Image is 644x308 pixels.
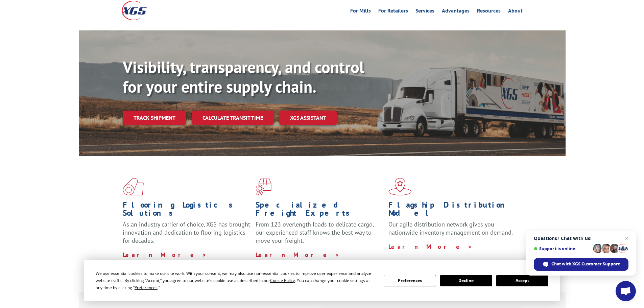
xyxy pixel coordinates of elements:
span: Preferences [135,285,158,290]
div: Open chat [616,281,636,301]
h1: Flagship Distribution Model [388,201,516,220]
a: Track shipment [123,111,186,125]
span: Questions? Chat with us! [534,236,628,241]
span: Support is online [534,246,591,251]
span: Cookie Policy [270,278,295,283]
a: Resources [477,8,501,16]
h1: Specialized Freight Experts [256,201,383,220]
a: Advantages [442,8,470,16]
b: Visibility, transparency, and control for your entire supply chain. [123,56,364,97]
a: Calculate transit time [192,111,274,125]
a: Learn More > [256,251,340,259]
a: XGS ASSISTANT [279,111,337,125]
img: xgs-icon-total-supply-chain-intelligence-red [123,178,144,195]
a: Learn More > [123,251,207,259]
a: For Mills [350,8,371,16]
img: xgs-icon-focused-on-flooring-red [256,178,271,195]
a: Learn More > [388,243,473,251]
a: About [508,8,523,16]
a: For Retailers [378,8,408,16]
span: As an industry carrier of choice, XGS has brought innovation and dedication to flooring logistics... [123,220,250,244]
span: Close chat [623,234,631,242]
p: From 123 overlength loads to delicate cargo, our experienced staff knows the best way to move you... [256,220,383,251]
div: Chat with XGS Customer Support [534,258,628,271]
h1: Flooring Logistics Solutions [123,201,251,220]
button: Accept [496,275,548,286]
a: Services [415,8,434,16]
button: Preferences [384,275,436,286]
span: Chat with XGS Customer Support [551,261,620,267]
div: Cookie Consent Prompt [84,260,560,301]
button: Decline [440,275,492,286]
span: Our agile distribution network gives you nationwide inventory management on demand. [388,220,513,236]
div: We use essential cookies to make our site work. With your consent, we may also use non-essential ... [96,270,376,291]
img: xgs-icon-flagship-distribution-model-red [388,178,412,195]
